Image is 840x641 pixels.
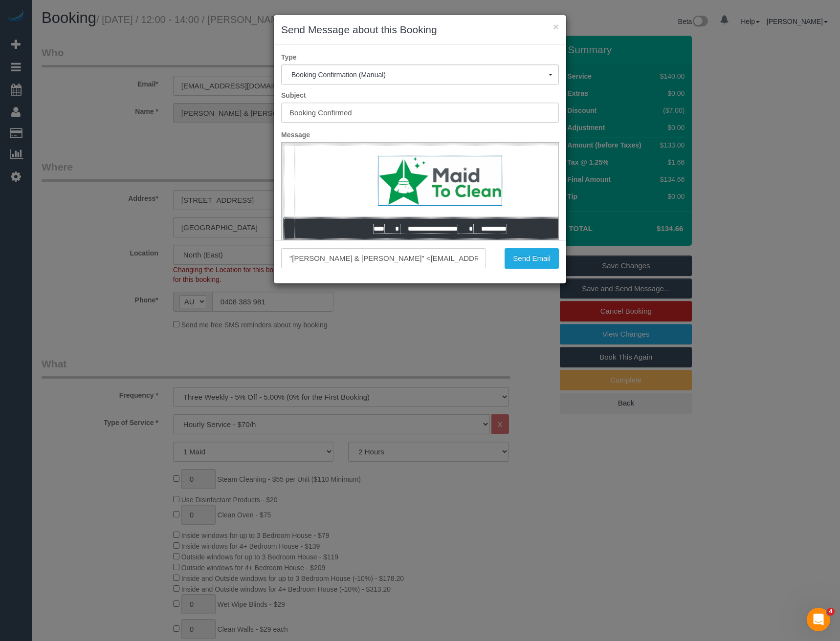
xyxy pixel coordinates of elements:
label: Type [274,52,566,62]
input: Subject [281,103,559,123]
button: × [553,21,559,32]
label: Subject [274,90,566,100]
span: Booking Confirmation (Manual) [291,71,549,79]
button: Send Email [505,248,559,269]
button: Booking Confirmation (Manual) [281,64,559,85]
label: Message [274,130,566,140]
iframe: Intercom live chat [807,608,830,631]
span: 4 [827,608,835,616]
iframe: Rich Text Editor, editor1 [282,143,558,295]
h3: Send Message about this Booking [281,22,559,37]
